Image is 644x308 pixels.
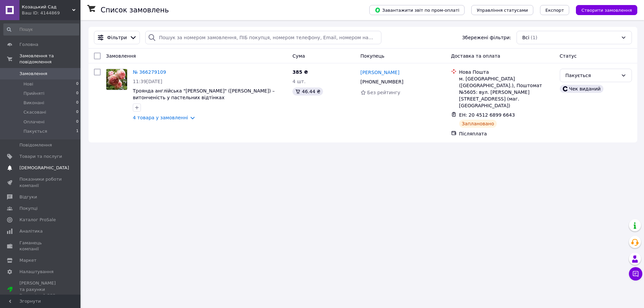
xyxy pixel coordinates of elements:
[19,71,47,77] span: Замовлення
[19,42,38,48] span: Головна
[76,100,78,106] span: 0
[19,142,52,148] span: Повідомлення
[23,90,44,97] span: Прийняті
[19,293,62,299] div: Prom мікс 1 000
[76,119,78,125] span: 0
[459,112,515,118] span: ЕН: 20 4512 6899 6643
[76,81,78,87] span: 0
[76,90,78,97] span: 0
[471,5,533,15] button: Управління статусами
[560,85,603,93] div: Чек виданий
[566,72,618,79] div: Пакується
[106,69,127,90] img: Фото товару
[19,269,54,275] span: Налаштування
[19,228,43,234] span: Аналітика
[145,31,381,44] input: Пошук за номером замовлення, ПІБ покупця, номером телефону, Email, номером накладної
[522,34,529,41] span: Всі
[369,5,465,15] button: Завантажити звіт по пром-оплаті
[359,77,405,86] div: [PHONE_NUMBER]
[477,8,528,13] span: Управління статусами
[451,53,500,59] span: Доставка та оплата
[19,280,62,299] span: [PERSON_NAME] та рахунки
[375,7,459,13] span: Завантажити звіт по пром-оплаті
[107,34,127,41] span: Фільтри
[292,79,306,84] span: 4 шт.
[3,23,79,36] input: Пошук
[101,6,169,14] h1: Список замовлень
[19,257,37,263] span: Маркет
[133,115,188,120] a: 4 товара у замовленні
[581,8,632,13] span: Створити замовлення
[459,75,554,109] div: м. [GEOGRAPHIC_DATA] ([GEOGRAPHIC_DATA].), Поштомат №5605: вул. [PERSON_NAME][STREET_ADDRESS] (ма...
[23,128,47,134] span: Пакується
[629,267,642,281] button: Чат з покупцем
[23,100,44,106] span: Виконані
[292,53,305,59] span: Cума
[19,53,80,65] span: Замовлення та повідомлення
[23,81,33,87] span: Нові
[361,69,399,76] a: [PERSON_NAME]
[133,79,162,84] span: 11:39[DATE]
[545,8,564,13] span: Експорт
[23,119,45,125] span: Оплачені
[106,69,127,90] a: Фото товару
[19,165,69,171] span: [DEMOGRAPHIC_DATA]
[133,69,166,75] a: № 366279109
[19,205,38,211] span: Покупці
[367,90,400,95] span: Без рейтингу
[106,53,136,59] span: Замовлення
[19,194,37,200] span: Відгуки
[531,35,537,40] span: (1)
[576,5,637,15] button: Створити замовлення
[361,53,384,59] span: Покупець
[292,87,323,96] div: 46.44 ₴
[459,130,554,137] div: Післяплата
[569,7,637,12] a: Створити замовлення
[76,128,78,134] span: 1
[19,217,56,223] span: Каталог ProSale
[22,4,72,10] span: Козацький Сад
[560,53,577,59] span: Статус
[459,120,497,128] div: Заплановано
[292,69,308,75] span: 385 ₴
[133,88,275,100] a: Троянда англійська "[PERSON_NAME]" ([PERSON_NAME]) – витонченість у пастельних відтінках
[19,153,62,160] span: Товари та послуги
[22,10,80,16] div: Ваш ID: 4144869
[19,176,62,188] span: Показники роботи компанії
[540,5,570,15] button: Експорт
[462,34,511,41] span: Збережені фільтри:
[459,69,554,75] div: Нова Пошта
[76,109,78,115] span: 0
[19,240,62,252] span: Гаманець компанії
[23,109,46,115] span: Скасовані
